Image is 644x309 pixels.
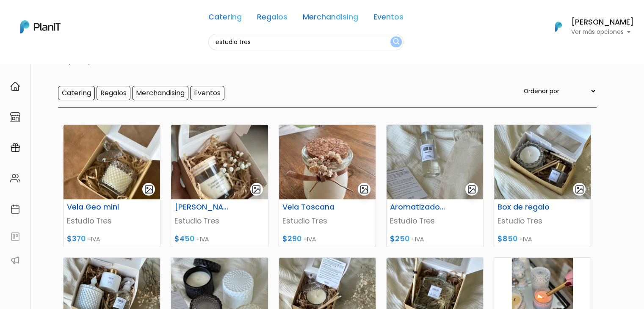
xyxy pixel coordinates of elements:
img: home-e721727adea9d79c4d83392d1f703f7f8bce08238fde08b1acbfd93340b81755.svg [10,81,20,91]
p: Estudio Tres [390,215,480,226]
button: PlanIt Logo [PERSON_NAME] Ver más opciones [544,16,634,38]
a: Regalos [257,14,287,24]
img: gallery-light [575,185,584,194]
span: $450 [174,234,194,244]
h6: [PERSON_NAME] [571,19,634,26]
a: gallery-light Aromatizador textil o de ambiente Estudio Tres $250 +IVA [386,124,484,247]
input: Regalos [97,86,130,100]
h6: [PERSON_NAME] [169,203,236,212]
input: Buscá regalos, desayunos, y más [208,34,404,50]
img: search_button-432b6d5273f82d61273b3651a40e1bd1b912527efae98b1b7a1b2c0702e16a8d.svg [393,38,399,46]
p: Estudio Tres [174,215,264,226]
img: calendar-87d922413cdce8b2cf7b7f5f62616a5cf9e4887200fb71536465627b3292af00.svg [10,204,20,214]
img: gallery-light [252,185,261,194]
span: $290 [282,234,301,244]
div: ¿Necesitás ayuda? [44,8,122,25]
img: feedback-78b5a0c8f98aac82b08bfc38622c3050aee476f2c9584af64705fc4e61158814.svg [10,232,20,242]
img: campaigns-02234683943229c281be62815700db0a1741e53638e28bf9629b52c665b00959.svg [10,143,20,153]
span: +IVA [411,235,424,243]
img: thumb_WhatsApp_Image_2025-02-28_at_11.33.59.jpeg [279,125,376,199]
span: $370 [67,234,86,244]
a: Catering [208,14,242,24]
span: +IVA [519,235,532,243]
a: Eventos [373,14,404,24]
a: gallery-light Box de regalo Estudio Tres $850 +IVA [494,124,591,247]
span: +IVA [87,235,100,243]
span: $250 [390,234,409,244]
input: Catering [58,86,95,100]
a: gallery-light Vela Geo mini Estudio Tres $370 +IVA [63,124,160,247]
h6: Aromatizador textil o de ambiente [385,203,452,212]
a: Merchandising [303,14,358,24]
img: gallery-light [467,185,477,194]
p: Estudio Tres [498,215,587,226]
input: Eventos [190,86,224,100]
a: gallery-light Vela Toscana Estudio Tres $290 +IVA [279,124,376,247]
img: PlanIt Logo [20,20,61,33]
span: +IVA [303,235,316,243]
h6: Box de regalo [492,203,559,212]
p: Estudio Tres [67,215,157,226]
img: gallery-light [359,185,369,194]
img: partners-52edf745621dab592f3b2c58e3bca9d71375a7ef29c3b500c9f145b62cc070d4.svg [10,255,20,265]
img: people-662611757002400ad9ed0e3c099ab2801c6687ba6c219adb57efc949bc21e19d.svg [10,173,20,183]
img: marketplace-4ceaa7011d94191e9ded77b95e3339b90024bf715f7c57f8cf31f2d8c509eaba.svg [10,112,20,122]
img: thumb_WhatsApp_Image_2025-02-28_at_11.19.07__1_.jpeg [171,125,268,199]
p: Ver más opciones [571,29,634,35]
img: thumb_WhatsApp_Image_2025-02-28_at_11.15.13.jpeg [64,125,160,199]
img: thumb_IMG_7919.jpeg [494,125,591,199]
h6: Vela Geo mini [62,203,129,212]
span: +IVA [196,235,209,243]
input: Merchandising [132,86,188,100]
img: PlanIt Logo [549,17,568,36]
p: Estudio Tres [282,215,372,226]
a: gallery-light [PERSON_NAME] Estudio Tres $450 +IVA [171,124,268,247]
span: $850 [498,234,517,244]
img: thumb_IMG_7887.jpeg [387,125,483,199]
img: gallery-light [144,185,154,194]
h6: Vela Toscana [277,203,344,212]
